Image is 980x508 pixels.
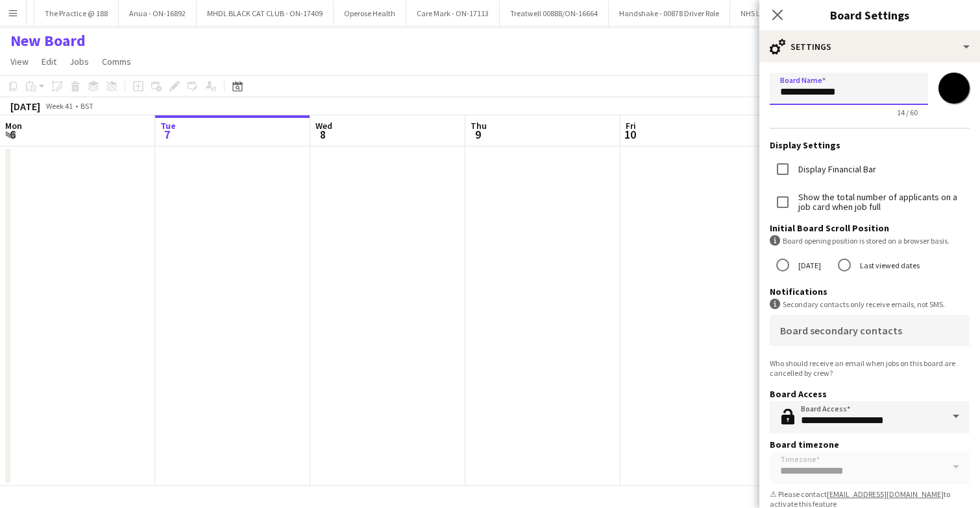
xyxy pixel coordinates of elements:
[10,100,40,113] div: [DATE]
[197,1,334,26] button: MHDL BLACK CAT CLUB - ON-17409
[334,1,406,26] button: Operose Health
[64,53,94,70] a: Jobs
[857,255,920,275] label: Last viewed dates
[770,388,970,400] h3: Board Access
[158,127,176,142] span: 7
[10,31,86,51] h1: New Board
[626,120,636,132] span: Fri
[5,53,34,70] a: View
[770,235,970,246] div: Board opening position is stored on a browser basis.
[10,56,29,67] span: View
[780,324,902,337] mat-label: Board secondary contacts
[887,108,928,117] span: 14 / 60
[796,192,970,212] label: Show the total number of applicants on a job card when job full
[42,56,56,67] span: Edit
[500,1,609,26] button: Treatwell 00888/ON-16664
[36,53,62,70] a: Edit
[770,139,970,151] h3: Display Settings
[770,358,970,378] div: Who should receive an email when jobs on this board are cancelled by crew?
[827,489,944,499] a: [EMAIL_ADDRESS][DOMAIN_NAME]
[315,120,332,132] span: Wed
[80,101,93,111] div: BST
[69,56,89,67] span: Jobs
[471,120,487,132] span: Thu
[34,1,119,26] button: The Practice @ 188
[759,6,980,23] h3: Board Settings
[770,439,970,450] h3: Board timezone
[624,127,636,142] span: 10
[160,120,176,132] span: Tue
[609,1,730,26] button: Handshake - 00878 Driver Role
[469,127,487,142] span: 9
[796,165,876,174] label: Display Financial Bar
[730,1,811,26] button: NHS Leeds - 16859
[97,53,136,70] a: Comms
[119,1,197,26] button: Anua - ON-16892
[406,1,500,26] button: Care Mark - ON-17113
[770,286,970,297] h3: Notifications
[3,127,22,142] span: 6
[43,101,75,111] span: Week 41
[102,56,131,67] span: Comms
[796,255,821,275] label: [DATE]
[5,120,22,132] span: Mon
[770,222,970,234] h3: Initial Board Scroll Position
[759,31,980,62] div: Settings
[770,299,970,310] div: Secondary contacts only receive emails, not SMS.
[313,127,332,142] span: 8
